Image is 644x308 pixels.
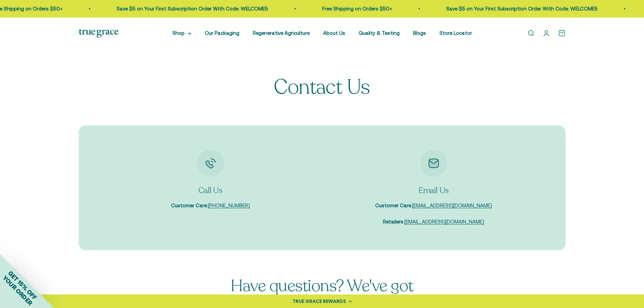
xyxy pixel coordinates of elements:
p: : [375,202,492,210]
p: : [375,218,492,226]
a: About Us [323,30,345,36]
strong: Retailers [383,219,403,224]
a: Blogs [413,30,426,36]
p: Call Us [171,185,250,196]
p: Contact Us [274,76,370,98]
a: Free Shipping on Orders $50+ [169,6,239,11]
a: [PHONE_NUMBER] [208,203,250,208]
span: GET 15% OFF [7,269,38,301]
a: Regenerative Agriculture [253,30,310,36]
p: : [171,202,250,210]
a: [EMAIL_ADDRESS][DOMAIN_NAME] [404,219,484,224]
a: Quality & Testing [359,30,400,36]
a: Free Shipping on Orders $50+ [499,6,569,11]
strong: Customer Care [171,203,207,208]
div: Item 1 of 2 [106,150,315,210]
a: Store Locator [439,30,472,36]
p: Save $5 on Your First Subscription Order With Code: WELCOME5 [293,5,445,13]
div: TRUE GRACE REWARDS [292,298,346,305]
strong: Customer Care [375,203,411,208]
span: YOUR ORDER [1,274,34,307]
summary: Shop [172,29,191,37]
a: Our Packaging [205,30,239,36]
p: Email Us [375,185,492,196]
div: Item 2 of 2 [329,150,539,226]
a: [EMAIL_ADDRESS][DOMAIN_NAME] [412,203,492,208]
